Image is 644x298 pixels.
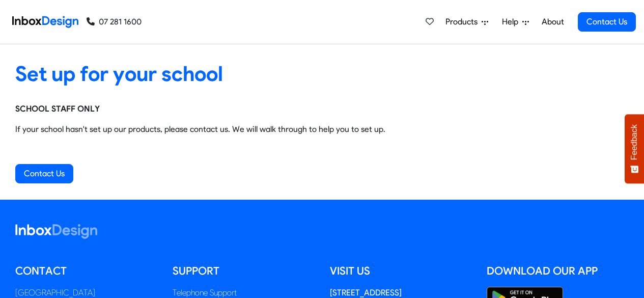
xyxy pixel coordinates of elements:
img: logo_inboxdesign_white.svg [15,224,97,239]
a: Products [441,12,492,32]
strong: SCHOOL STAFF ONLY [15,104,100,114]
a: Contact Us [578,12,636,32]
a: Help [498,12,533,32]
h5: Visit us [330,263,472,279]
button: Feedback - Show survey [625,114,644,183]
span: Feedback [630,124,639,160]
h5: Download our App [487,263,629,279]
h5: Support [173,263,315,279]
a: About [539,12,567,32]
span: Products [445,16,482,28]
a: Contact Us [15,164,73,183]
a: 07 281 1600 [87,16,142,28]
p: If your school hasn't set up our products, please contact us. We will walk through to help you to... [15,123,629,136]
span: Help [502,16,522,28]
h5: Contact [15,263,157,279]
heading: Set up for your school [15,61,629,87]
